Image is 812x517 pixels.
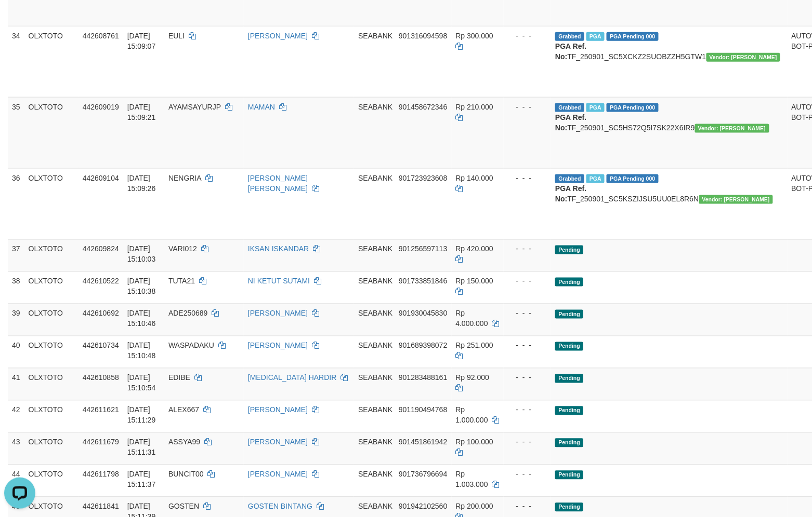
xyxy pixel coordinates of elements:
[555,42,586,61] b: PGA Ref. No:
[358,374,392,382] span: SEABANK
[551,168,787,239] td: TF_250901_SC5KSZIJSU5UU0EL8R6N
[24,168,78,239] td: OLXTOTO
[8,336,24,368] td: 40
[399,174,447,182] span: Copy 901723923608 to clipboard
[83,470,119,479] span: 442611798
[456,103,493,111] span: Rp 210.000
[8,168,24,239] td: 36
[699,195,774,204] span: Vendor URL: https://secure5.1velocity.biz
[358,277,392,285] span: SEABANK
[248,502,312,511] a: GOSTEN BINTANG
[358,502,392,511] span: SEABANK
[399,502,447,511] span: Copy 901942102560 to clipboard
[607,103,659,112] span: PGA Pending
[555,103,584,112] span: Grabbed
[555,406,583,415] span: Pending
[127,374,156,392] span: [DATE] 15:10:54
[555,439,583,447] span: Pending
[168,174,201,182] span: NENGRIA
[456,309,488,328] span: Rp 4.000.000
[555,32,584,41] span: Grabbed
[8,97,24,168] td: 35
[555,113,586,132] b: PGA Ref. No:
[551,26,787,97] td: TF_250901_SC5XCKZ2SUOBZZH5GTW1
[555,503,583,512] span: Pending
[24,432,78,465] td: OLXTOTO
[508,341,547,351] div: - - -
[508,276,547,287] div: - - -
[508,405,547,415] div: - - -
[168,374,190,382] span: EDIBE
[358,32,392,40] span: SEABANK
[456,277,493,285] span: Rp 150.000
[399,470,447,479] span: Copy 901736796694 to clipboard
[508,501,547,512] div: - - -
[83,309,119,318] span: 442610692
[8,271,24,304] td: 38
[555,310,583,319] span: Pending
[399,103,447,111] span: Copy 901458672346 to clipboard
[555,471,583,480] span: Pending
[8,465,24,497] td: 44
[248,103,275,111] a: MAMAN
[358,103,392,111] span: SEABANK
[24,336,78,368] td: OLXTOTO
[248,342,308,350] a: [PERSON_NAME]
[248,32,308,40] a: [PERSON_NAME]
[83,245,119,253] span: 442609824
[706,53,781,62] span: Vendor URL: https://secure5.1velocity.biz
[248,174,308,193] a: [PERSON_NAME] [PERSON_NAME]
[555,246,583,254] span: Pending
[168,245,197,253] span: VARI012
[456,374,490,382] span: Rp 92.000
[4,4,35,35] button: Open LiveChat chat widget
[8,304,24,336] td: 39
[456,245,493,253] span: Rp 420.000
[83,32,119,40] span: 442608761
[508,244,547,254] div: - - -
[555,374,583,383] span: Pending
[168,438,200,446] span: ASSYA99
[456,438,493,446] span: Rp 100.000
[127,174,156,193] span: [DATE] 15:09:26
[248,245,309,253] a: IKSAN ISKANDAR
[248,277,310,285] a: NI KETUT SUTAMI
[24,465,78,497] td: OLXTOTO
[83,374,119,382] span: 442610858
[399,342,447,350] span: Copy 901689398072 to clipboard
[83,502,119,511] span: 442611841
[168,309,208,318] span: ADE250689
[127,103,156,121] span: [DATE] 15:09:21
[555,342,583,351] span: Pending
[8,400,24,432] td: 42
[83,342,119,350] span: 442610734
[555,278,583,287] span: Pending
[555,184,586,203] b: PGA Ref. No:
[127,245,156,264] span: [DATE] 15:10:03
[127,406,156,425] span: [DATE] 15:11:29
[551,97,787,168] td: TF_250901_SC5HS72Q5I7SK22X6IR9
[508,102,547,112] div: - - -
[399,277,447,285] span: Copy 901733851846 to clipboard
[24,368,78,400] td: OLXTOTO
[555,174,584,183] span: Grabbed
[8,432,24,465] td: 43
[83,406,119,414] span: 442611621
[399,438,447,446] span: Copy 901451861942 to clipboard
[358,174,392,182] span: SEABANK
[508,437,547,447] div: - - -
[456,470,488,489] span: Rp 1.003.000
[586,174,605,183] span: Marked by aubferri
[127,438,156,457] span: [DATE] 15:11:31
[168,470,204,479] span: BUNCIT00
[399,309,447,318] span: Copy 901930045830 to clipboard
[24,304,78,336] td: OLXTOTO
[24,400,78,432] td: OLXTOTO
[24,97,78,168] td: OLXTOTO
[8,368,24,400] td: 41
[456,406,488,425] span: Rp 1.000.000
[168,342,214,350] span: WASPADAKU
[456,502,493,511] span: Rp 200.000
[607,32,659,41] span: PGA Pending
[358,245,392,253] span: SEABANK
